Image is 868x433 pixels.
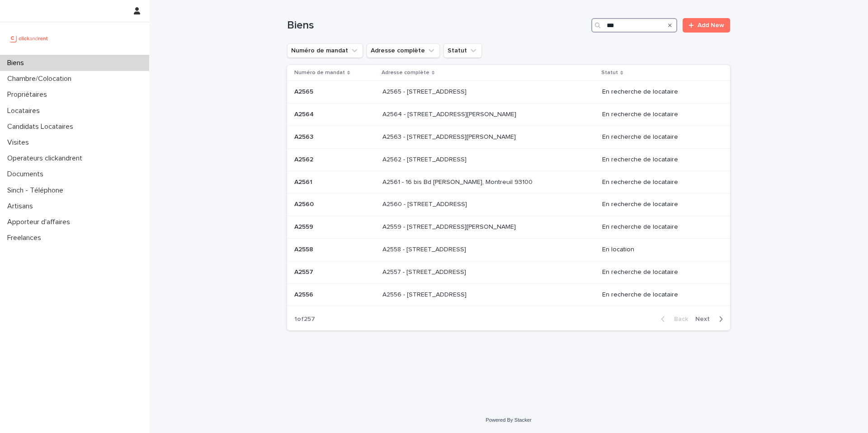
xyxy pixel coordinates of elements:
[382,132,518,141] p: A2563 - 781 Avenue de Monsieur Teste, Montpellier 34070
[287,19,588,32] h1: Biens
[382,68,429,78] p: Adresse complète
[602,88,716,96] p: En recherche de locataire
[486,417,531,423] a: Powered By Stacker
[602,223,716,231] p: En recherche de locataire
[602,246,716,254] p: En location
[602,111,716,118] p: En recherche de locataire
[695,316,715,322] span: Next
[287,261,730,283] tr: A2557A2557 A2557 - [STREET_ADDRESS]A2557 - [STREET_ADDRESS] En recherche de locataire
[287,283,730,306] tr: A2556A2556 A2556 - [STREET_ADDRESS]A2556 - [STREET_ADDRESS] En recherche de locataire
[4,90,54,99] p: Propriétaires
[4,234,48,242] p: Freelances
[294,244,315,254] p: A2558
[294,177,314,186] p: A2561
[4,202,40,211] p: Artisans
[294,154,315,164] p: A2562
[294,68,345,78] p: Numéro de mandat
[294,289,315,299] p: A2556
[287,193,730,216] tr: A2560A2560 A2560 - [STREET_ADDRESS]A2560 - [STREET_ADDRESS] En recherche de locataire
[654,315,692,323] button: Back
[602,201,716,208] p: En recherche de locataire
[601,68,618,78] p: Statut
[287,171,730,193] tr: A2561A2561 A2561 - 16 bis Bd [PERSON_NAME], Montreuil 93100A2561 - 16 bis Bd [PERSON_NAME], Montr...
[294,86,315,96] p: A2565
[287,216,730,239] tr: A2559A2559 A2559 - [STREET_ADDRESS][PERSON_NAME]A2559 - [STREET_ADDRESS][PERSON_NAME] En recherch...
[367,43,440,58] button: Adresse complète
[382,109,518,118] p: A2564 - [STREET_ADDRESS][PERSON_NAME]
[294,132,315,141] p: A2563
[4,59,31,67] p: Biens
[602,133,716,141] p: En recherche de locataire
[382,154,468,164] p: A2562 - [STREET_ADDRESS]
[602,291,716,299] p: En recherche de locataire
[287,43,363,58] button: Numéro de mandat
[382,267,468,276] p: A2557 - [STREET_ADDRESS]
[4,186,71,195] p: Sinch - Téléphone
[4,154,90,163] p: Operateurs clickandrent
[294,221,315,231] p: A2559
[692,315,730,323] button: Next
[4,218,77,226] p: Apporteur d'affaires
[287,148,730,171] tr: A2562A2562 A2562 - [STREET_ADDRESS]A2562 - [STREET_ADDRESS] En recherche de locataire
[382,177,534,186] p: A2561 - 16 bis Bd [PERSON_NAME], Montreuil 93100
[669,316,688,322] span: Back
[7,29,51,47] img: UCB0brd3T0yccxBKYDjQ
[602,268,716,276] p: En recherche de locataire
[382,221,518,231] p: A2559 - [STREET_ADDRESS][PERSON_NAME]
[382,289,468,299] p: A2556 - [STREET_ADDRESS]
[287,238,730,261] tr: A2558A2558 A2558 - [STREET_ADDRESS]A2558 - [STREET_ADDRESS] En location
[287,104,730,126] tr: A2564A2564 A2564 - [STREET_ADDRESS][PERSON_NAME]A2564 - [STREET_ADDRESS][PERSON_NAME] En recherch...
[382,86,468,96] p: A2565 - [STREET_ADDRESS]
[602,156,716,164] p: En recherche de locataire
[698,22,724,28] span: Add New
[4,122,80,131] p: Candidats Locataires
[443,43,482,58] button: Statut
[287,308,322,330] p: 1 of 257
[294,199,316,208] p: A2560
[591,18,677,33] input: Search
[4,170,51,179] p: Documents
[683,18,730,33] a: Add New
[287,126,730,148] tr: A2563A2563 A2563 - [STREET_ADDRESS][PERSON_NAME]A2563 - [STREET_ADDRESS][PERSON_NAME] En recherch...
[287,81,730,104] tr: A2565A2565 A2565 - [STREET_ADDRESS]A2565 - [STREET_ADDRESS] En recherche de locataire
[4,107,47,115] p: Locataires
[382,199,469,208] p: A2560 - [STREET_ADDRESS]
[294,267,315,276] p: A2557
[294,109,316,118] p: A2564
[602,179,716,186] p: En recherche de locataire
[4,138,36,147] p: Visites
[382,244,468,254] p: A2558 - [STREET_ADDRESS]
[4,75,79,83] p: Chambre/Colocation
